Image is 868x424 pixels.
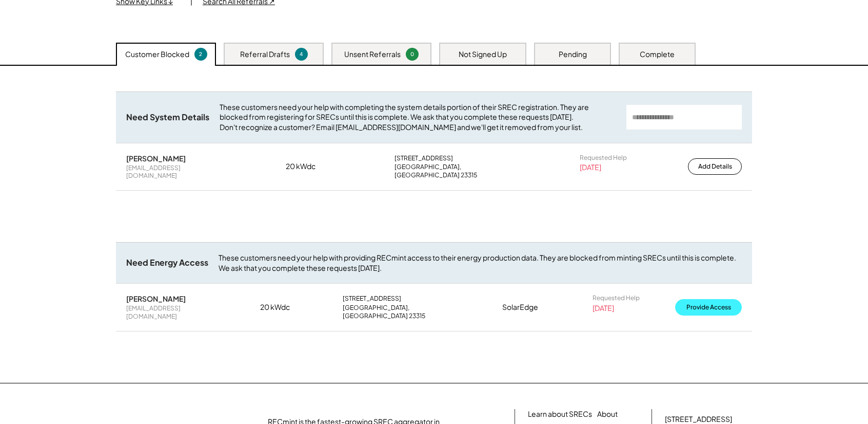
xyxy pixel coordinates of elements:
div: [GEOGRAPHIC_DATA], [GEOGRAPHIC_DATA] 23315 [394,163,523,179]
div: SolarEdge [502,302,561,312]
div: [DATE] [580,162,601,173]
div: These customers need your help with completing the system details portion of their SREC registrat... [220,102,616,133]
a: Learn about SRECs [528,409,592,419]
div: [GEOGRAPHIC_DATA], [GEOGRAPHIC_DATA] 23315 [343,304,471,320]
div: 20 kWdc [286,161,337,172]
div: [DATE] [593,303,614,314]
div: Not Signed Up [459,49,507,60]
div: These customers need your help with providing RECmint access to their energy production data. The... [219,253,742,273]
button: Provide Access [675,299,742,316]
div: Need Energy Access [126,257,208,268]
div: Requested Help [580,154,627,162]
div: 0 [407,50,417,58]
div: [EMAIL_ADDRESS][DOMAIN_NAME] [126,304,229,320]
div: Customer Blocked [125,49,189,60]
div: Complete [640,49,675,60]
div: 4 [297,50,306,58]
div: 20 kWdc [260,302,311,312]
button: Add Details [688,158,742,175]
div: Unsent Referrals [344,49,401,60]
div: Referral Drafts [240,49,290,60]
div: Need System Details [126,112,209,123]
a: About [597,409,618,419]
div: [STREET_ADDRESS] [343,294,471,303]
div: [STREET_ADDRESS] [394,154,453,162]
div: 2 [196,50,206,58]
div: Pending [559,49,587,60]
div: [PERSON_NAME] [126,294,219,303]
div: [PERSON_NAME] [126,154,186,163]
div: Requested Help [593,294,640,302]
div: [EMAIL_ADDRESS][DOMAIN_NAME] [126,164,229,180]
